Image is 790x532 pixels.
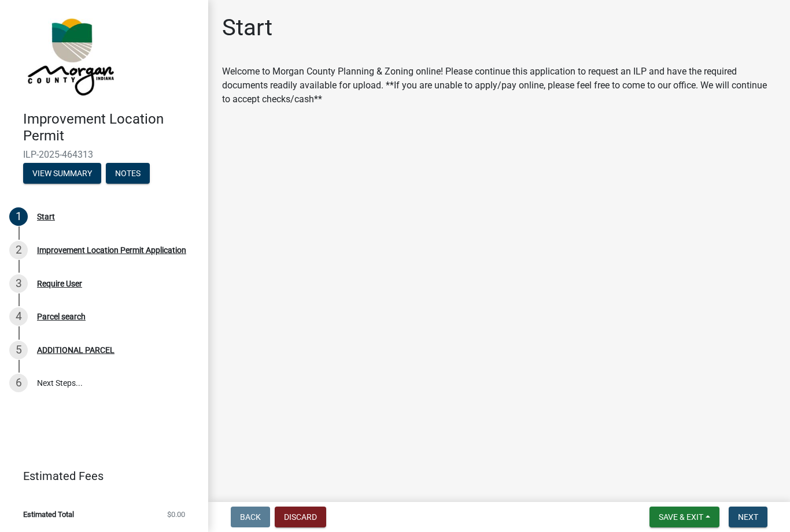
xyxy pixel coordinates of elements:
wm-modal-confirm: Summary [23,169,101,178]
span: Save & Exit [659,512,703,522]
div: 6 [9,374,28,392]
div: 3 [9,274,28,293]
span: ILP-2025-464313 [23,149,185,160]
div: Require User [37,280,82,288]
button: Back [231,507,270,527]
h1: Start [222,14,272,42]
h4: Improvement Location Permit [23,111,199,144]
span: Back [240,512,261,522]
img: Morgan County, Indiana [23,12,116,99]
div: Improvement Location Permit Application [37,246,186,254]
span: Estimated Total [23,511,74,518]
div: 5 [9,341,28,359]
wm-modal-confirm: Notes [106,169,150,178]
div: 1 [9,207,28,226]
div: ADDITIONAL PARCEL [37,346,115,354]
div: 2 [9,241,28,259]
button: Save & Exit [649,507,719,527]
div: Parcel search [37,312,86,321]
button: Next [729,507,767,527]
div: 4 [9,307,28,326]
button: View Summary [23,163,101,184]
span: $0.00 [167,511,185,518]
div: Welcome to Morgan County Planning & Zoning online! Please continue this application to request an... [222,65,776,106]
a: Estimated Fees [9,464,190,488]
button: Discard [275,507,326,527]
button: Notes [106,163,150,184]
div: Start [37,213,55,221]
span: Next [738,512,758,522]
